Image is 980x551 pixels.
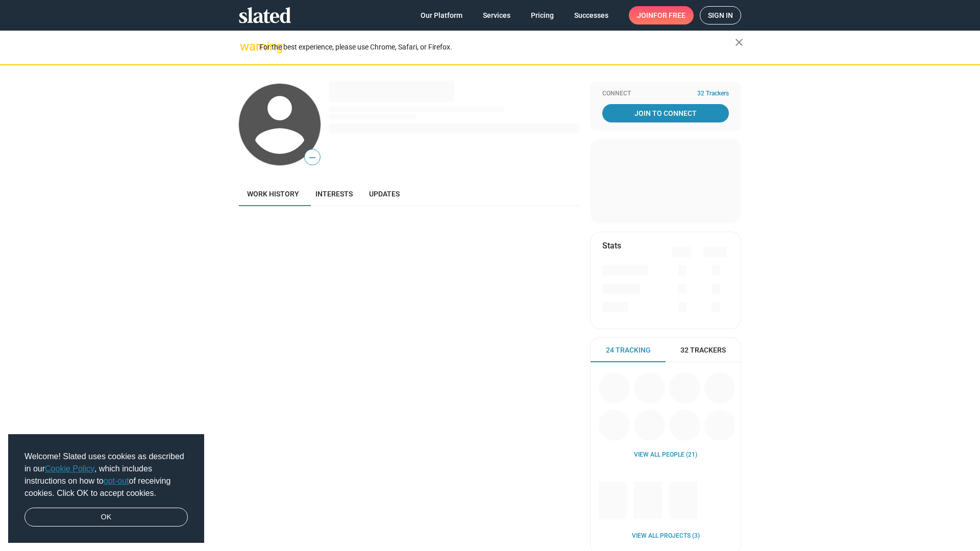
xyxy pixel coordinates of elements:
span: — [305,151,320,164]
a: Updates [361,182,408,206]
a: Services [475,6,519,24]
span: Work history [247,190,299,198]
a: opt-out [104,477,129,485]
a: View all People (21) [634,451,697,459]
span: 32 Trackers [680,345,726,355]
span: Interests [315,190,353,198]
a: Sign in [700,6,741,24]
a: Cookie Policy [45,464,94,473]
span: Join To Connect [604,104,727,122]
span: Services [483,6,510,24]
span: Join [637,6,685,24]
div: Connect [602,90,729,98]
a: Join To Connect [602,104,729,122]
a: dismiss cookie message [24,508,188,527]
a: Successes [566,6,617,24]
mat-icon: warning [240,40,252,53]
span: Sign in [708,7,733,24]
mat-icon: close [733,36,745,48]
span: Our Platform [421,6,462,24]
a: Interests [307,182,361,206]
span: 32 Trackers [697,90,729,98]
span: Updates [369,190,400,198]
a: View all Projects (3) [632,532,700,540]
div: cookieconsent [8,434,204,543]
a: Pricing [523,6,562,24]
span: 24 Tracking [606,345,651,355]
a: Joinfor free [629,6,694,24]
a: Our Platform [412,6,471,24]
mat-card-title: Stats [602,240,621,251]
a: Work history [239,182,307,206]
span: Successes [574,6,608,24]
div: For the best experience, please use Chrome, Safari, or Firefox. [259,40,735,54]
span: Welcome! Slated uses cookies as described in our , which includes instructions on how to of recei... [24,450,188,499]
span: for free [653,6,685,24]
span: Pricing [531,6,554,24]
